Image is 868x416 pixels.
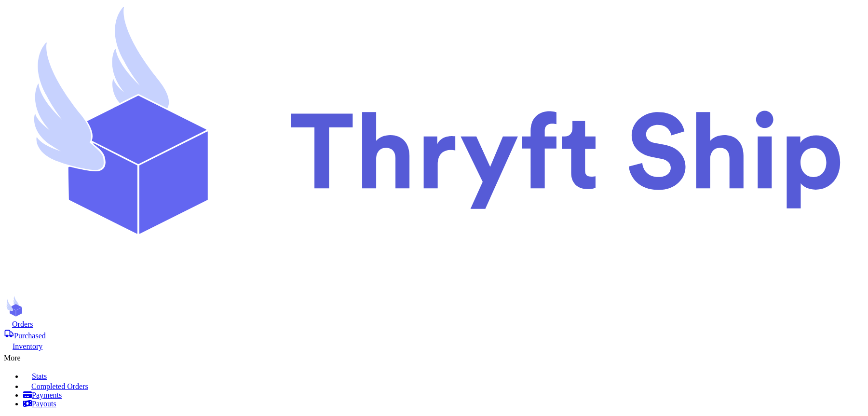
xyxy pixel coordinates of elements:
a: Payments [23,391,864,400]
div: More [4,351,864,362]
span: Completed Orders [31,382,88,390]
span: Payments [32,391,62,399]
a: Inventory [4,340,864,351]
a: Orders [4,319,864,329]
span: Stats [32,372,47,380]
a: Stats [23,370,864,381]
a: Purchased [4,329,864,340]
span: Payouts [32,400,56,408]
span: Orders [12,320,33,328]
a: Completed Orders [23,381,864,391]
span: Inventory [13,342,42,350]
a: Payouts [23,400,864,408]
span: Purchased [14,332,46,340]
